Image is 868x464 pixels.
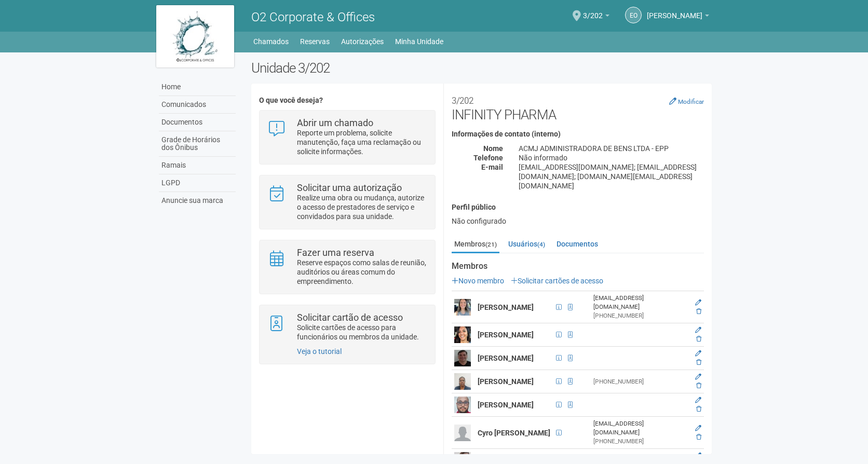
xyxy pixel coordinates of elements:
h2: Unidade 3/202 [251,60,712,76]
p: Realize uma obra ou mudança, autorize o acesso de prestadores de serviço e convidados para sua un... [297,193,427,221]
a: [PERSON_NAME] [647,13,709,21]
div: [PHONE_NUMBER] [593,377,687,386]
img: user.png [454,397,471,413]
a: Documentos [554,236,601,252]
a: Usuários(4) [506,236,548,252]
a: Autorizações [341,34,384,49]
a: Editar membro [695,452,701,459]
a: Minha Unidade [395,34,443,49]
span: O2 Corporate & Offices [251,10,375,24]
strong: Solicitar cartão de acesso [297,312,403,323]
div: [EMAIL_ADDRESS][DOMAIN_NAME] [593,419,687,437]
a: Excluir membro [696,308,701,315]
strong: Solicitar uma autorização [297,182,402,193]
a: Excluir membro [696,405,701,413]
a: EO [625,7,642,23]
a: Grade de Horários dos Ônibus [159,131,236,157]
a: Abrir um chamado Reporte um problema, solicite manutenção, faça uma reclamação ou solicite inform... [267,118,427,156]
strong: Abrir um chamado [297,117,373,128]
a: Excluir membro [696,382,701,389]
a: Home [159,78,236,96]
a: Editar membro [695,326,701,334]
strong: Cyro [PERSON_NAME] [478,429,550,437]
div: [PHONE_NUMBER] [593,311,687,320]
a: Anuncie sua marca [159,192,236,209]
p: Reserve espaços como salas de reunião, auditórios ou áreas comum do empreendimento. [297,258,427,286]
a: Excluir membro [696,335,701,343]
a: Excluir membro [696,359,701,366]
div: [EMAIL_ADDRESS][DOMAIN_NAME] [593,294,687,311]
a: Solicitar cartões de acesso [511,277,603,285]
p: Solicite cartões de acesso para funcionários ou membros da unidade. [297,323,427,342]
a: Novo membro [452,277,504,285]
a: Editar membro [695,425,701,432]
img: logo.jpg [156,5,234,67]
a: Solicitar uma autorização Realize uma obra ou mudança, autorize o acesso de prestadores de serviç... [267,183,427,221]
strong: [PERSON_NAME] [478,303,534,311]
div: Não configurado [452,216,704,226]
strong: [PERSON_NAME] [478,401,534,409]
span: 3/202 [583,2,603,20]
div: [PHONE_NUMBER] [593,437,687,446]
div: ACMJ ADMINISTRADORA DE BENS LTDA - EPP [511,144,712,153]
h4: Informações de contato (interno) [452,130,704,138]
small: (21) [485,241,497,248]
strong: [PERSON_NAME] [478,377,534,386]
img: user.png [454,425,471,441]
a: Editar membro [695,397,701,404]
small: 3/202 [452,95,473,106]
a: Editar membro [695,373,701,380]
strong: Telefone [473,154,503,162]
small: (4) [537,241,545,248]
a: Editar membro [695,299,701,306]
span: Eduardo Oliveira Ebraico [647,2,702,20]
img: user.png [454,326,471,343]
a: Editar membro [695,350,701,357]
div: [EMAIL_ADDRESS][DOMAIN_NAME]; [EMAIL_ADDRESS][DOMAIN_NAME]; [DOMAIN_NAME][EMAIL_ADDRESS][DOMAIN_N... [511,162,712,190]
a: Solicitar cartão de acesso Solicite cartões de acesso para funcionários ou membros da unidade. [267,313,427,342]
div: Não informado [511,153,712,162]
a: Chamados [253,34,289,49]
h2: INFINITY PHARMA [452,91,704,122]
a: Ramais [159,157,236,174]
p: Reporte um problema, solicite manutenção, faça uma reclamação ou solicite informações. [297,128,427,156]
a: Veja o tutorial [297,347,342,356]
a: Modificar [669,97,704,105]
small: Modificar [678,98,704,105]
a: 3/202 [583,13,609,21]
a: Documentos [159,114,236,131]
strong: Nome [483,144,503,153]
h4: Perfil público [452,203,704,211]
img: user.png [454,299,471,316]
a: Fazer uma reserva Reserve espaços como salas de reunião, auditórios ou áreas comum do empreendime... [267,248,427,286]
a: Comunicados [159,96,236,114]
strong: Membros [452,262,704,271]
a: LGPD [159,174,236,192]
a: Reservas [300,34,330,49]
h4: O que você deseja? [259,97,435,104]
img: user.png [454,350,471,366]
strong: E-mail [481,163,503,171]
strong: [PERSON_NAME] [478,331,534,339]
a: Excluir membro [696,433,701,441]
strong: [PERSON_NAME] [478,354,534,362]
strong: Fazer uma reserva [297,247,374,258]
img: user.png [454,373,471,390]
a: Membros(21) [452,236,499,253]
